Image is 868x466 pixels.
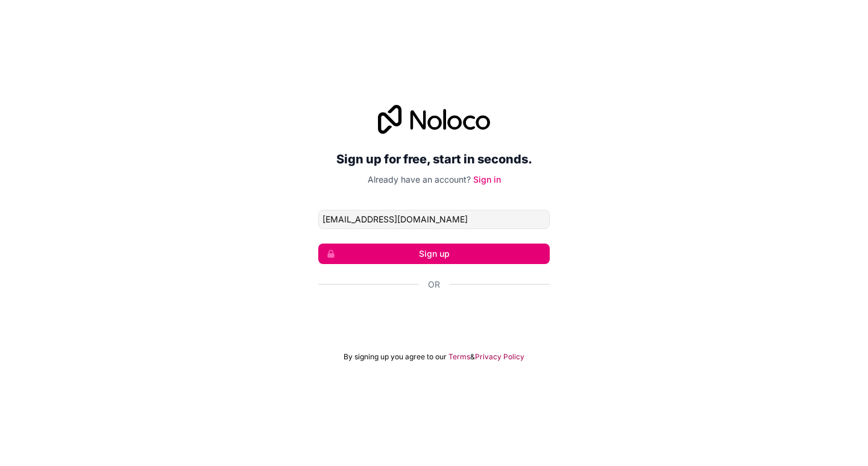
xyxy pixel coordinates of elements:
span: By signing up you agree to our [344,352,447,362]
span: & [470,352,475,362]
span: Or [428,279,440,291]
button: Sign up [318,244,550,264]
a: Privacy Policy [475,352,524,362]
input: Email address [318,210,550,229]
span: Already have an account? [368,174,471,184]
a: Sign in [473,174,501,184]
iframe: Sign in with Google Button [312,304,556,330]
a: Terms [448,352,470,362]
h2: Sign up for free, start in seconds. [318,148,550,170]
